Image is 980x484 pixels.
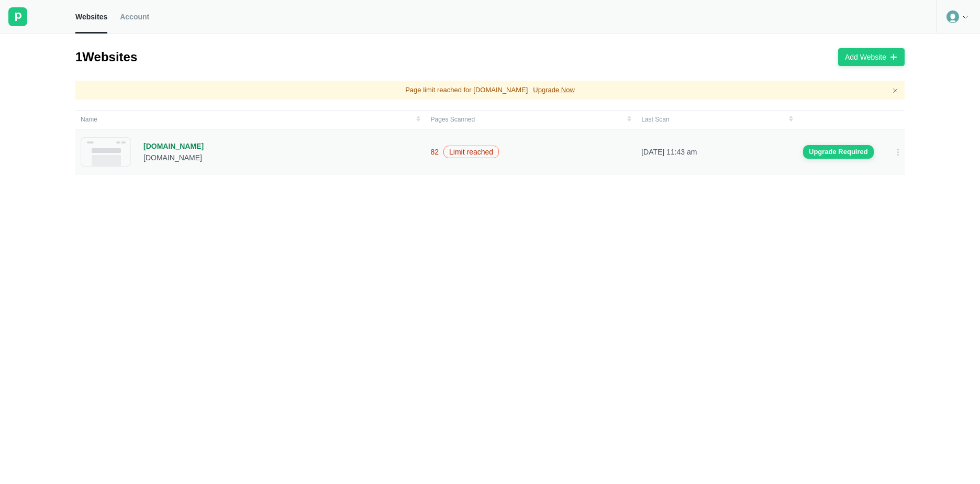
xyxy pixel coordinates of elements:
[803,145,874,159] button: Upgrade Required
[430,147,439,157] div: 82
[845,52,886,62] div: Add Website
[143,141,204,151] div: [DOMAIN_NAME]
[405,85,528,95] p: Page limit reached for [DOMAIN_NAME]
[443,146,499,158] div: Limit reached
[143,153,204,162] div: [DOMAIN_NAME]
[120,12,149,21] span: Account
[75,12,107,21] span: Websites
[838,48,905,66] button: Add Website
[641,147,793,157] p: [DATE] 11:43 am
[75,49,137,65] div: 1 Websites
[809,147,868,157] div: Upgrade Required
[75,110,425,129] td: Name
[533,85,575,95] p: Upgrade Now
[636,110,798,129] td: Last Scan
[425,110,636,129] td: Pages Scanned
